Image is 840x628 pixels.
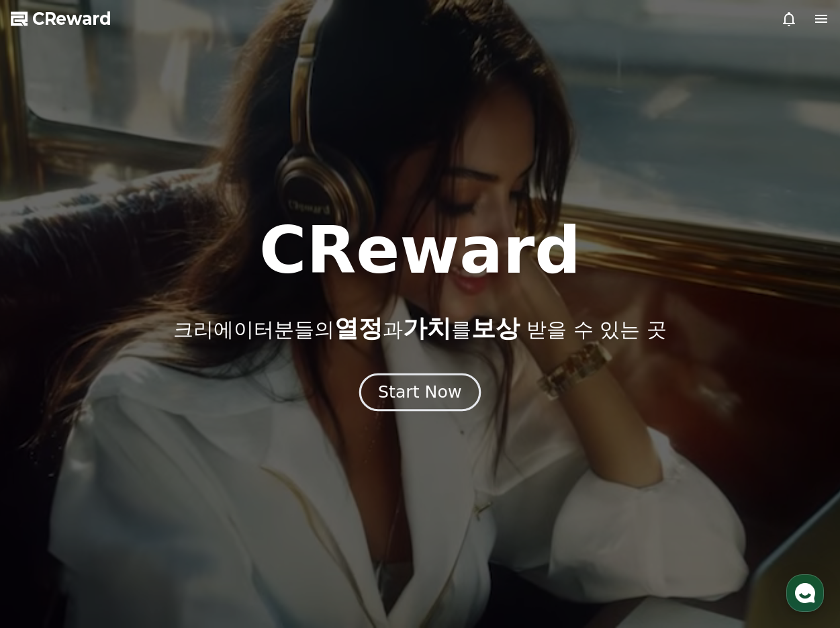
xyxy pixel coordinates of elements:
[378,381,461,404] div: Start Now
[334,314,383,342] span: 열정
[403,314,451,342] span: 가치
[123,447,139,457] span: 대화
[32,8,111,30] span: CReward
[42,446,50,457] span: 홈
[4,426,89,459] a: 홈
[362,388,478,400] a: Start Now
[471,314,520,342] span: 보상
[259,218,581,283] h1: CReward
[89,426,173,459] a: 대화
[11,8,111,30] a: CReward
[173,315,666,342] p: 크리에이터분들의 과 를 받을 수 있는 곳
[359,373,481,411] button: Start Now
[207,446,224,457] span: 설정
[173,426,258,459] a: 설정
